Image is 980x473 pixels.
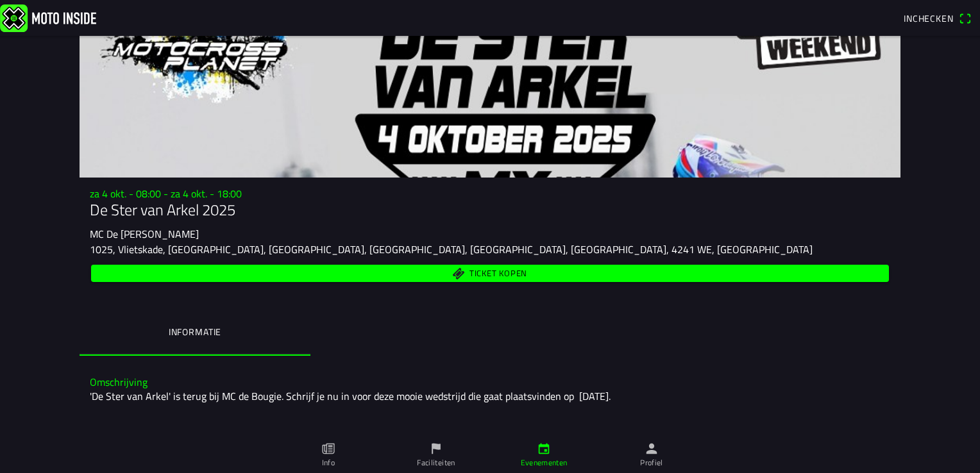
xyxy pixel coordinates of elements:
[90,226,199,242] ion-text: MC De [PERSON_NAME]
[90,201,890,219] h1: De Ster van Arkel 2025
[469,270,527,278] span: Ticket kopen
[645,442,659,456] ion-icon: person
[429,442,443,456] ion-icon: flag
[90,188,890,200] h3: za 4 okt. - 08:00 - za 4 okt. - 18:00
[322,457,335,469] ion-label: Info
[537,442,551,456] ion-icon: calendar
[897,7,977,29] a: Incheckenqr scanner
[321,442,335,456] ion-icon: paper
[904,12,954,25] span: Inchecken
[90,242,813,257] ion-text: 1025, Vlietskade, [GEOGRAPHIC_DATA], [GEOGRAPHIC_DATA], [GEOGRAPHIC_DATA], [GEOGRAPHIC_DATA], [GE...
[90,376,890,388] h3: Omschrijving
[521,457,568,469] ion-label: Evenementen
[640,457,663,469] ion-label: Profiel
[169,325,221,339] ion-label: Informatie
[417,457,455,469] ion-label: Faciliteiten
